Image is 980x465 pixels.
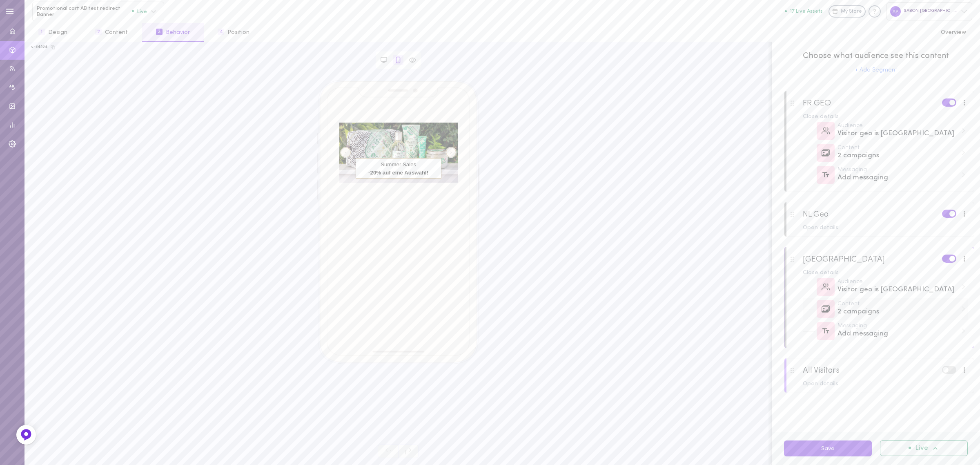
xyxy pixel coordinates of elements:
[204,23,263,42] button: 4Position
[803,270,968,276] div: Close details
[837,129,958,139] div: Visitor geo is [GEOGRAPHIC_DATA]
[837,301,966,317] div: 2 campaigns
[398,445,419,458] span: Redo
[142,23,204,42] button: 3Behavior
[837,145,958,151] div: Content
[785,9,829,14] a: 17 Live Assets
[784,358,974,393] div: All VisitorsOpen details
[880,440,968,456] button: Live
[837,323,966,339] div: Add messaging
[20,429,32,441] img: Feedback Button
[837,151,958,161] div: 2 campaigns
[446,148,456,158] div: Right arrow
[785,9,823,14] button: 17 Live Assets
[803,98,831,108] div: FR GEO
[341,148,351,158] div: Left arrow
[156,29,163,35] span: 3
[886,2,972,20] div: SABON [GEOGRAPHIC_DATA]
[837,279,958,285] div: Audience
[837,329,958,339] div: Add messaging
[837,123,966,139] div: Visitor geo is France
[837,307,958,317] div: 2 campaigns
[855,67,897,73] button: + Add Segment
[837,173,958,183] div: Add messaging
[24,23,81,42] button: 1Design
[803,255,885,264] div: [GEOGRAPHIC_DATA]
[803,225,968,231] div: Open details
[356,168,441,175] span: -20% auf eine Auswahl!
[356,161,441,168] span: Summer Sales
[837,285,958,295] div: Visitor geo is [GEOGRAPHIC_DATA]
[837,167,958,173] div: Messaging
[837,167,966,183] div: Add messaging
[218,29,224,35] span: 4
[784,440,872,456] button: Save
[38,29,45,35] span: 1
[803,366,840,376] div: All Visitors
[837,123,958,129] div: Audience
[37,5,132,18] span: Promotional cart AB test redirect Banner
[784,202,974,237] div: NL GeoOpen details
[927,23,980,42] button: Overview
[803,210,829,219] div: NL Geo
[132,9,147,14] span: Live
[803,381,968,387] div: Open details
[31,44,48,50] div: c-34468
[915,445,928,452] span: Live
[829,5,866,18] a: My Store
[837,279,966,295] div: Visitor geo is Germany
[784,91,974,192] div: FR GEOClose detailsAudienceVisitor geo is [GEOGRAPHIC_DATA]Content2 campaignsMessagingAdd messaging
[803,114,968,120] div: Close details
[869,5,881,18] div: Knowledge center
[837,301,958,307] div: Content
[81,23,142,42] button: 2Content
[837,145,966,161] div: 2 campaigns
[378,445,398,458] span: Undo
[784,50,968,62] span: Choose what audience see this content
[841,8,862,16] span: My Store
[837,323,958,329] div: Messaging
[95,29,102,35] span: 2
[784,247,974,348] div: [GEOGRAPHIC_DATA]Close detailsAudienceVisitor geo is [GEOGRAPHIC_DATA]Content2 campaignsMessaging...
